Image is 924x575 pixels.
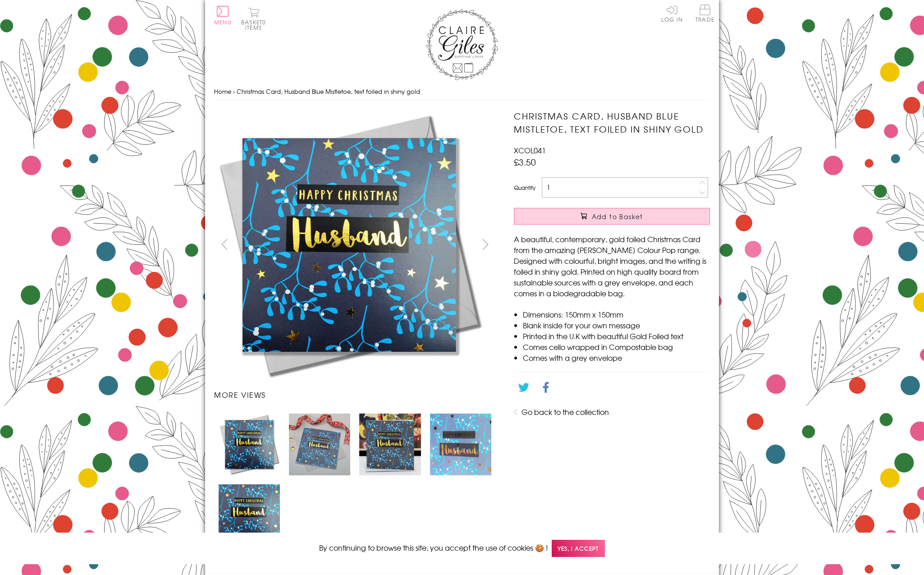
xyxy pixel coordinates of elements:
li: Carousel Page 5 [214,480,284,550]
img: Christmas Card, Husband Blue Mistletoe, text foiled in shiny gold [219,484,280,546]
a: Trade [695,5,714,24]
button: next [476,234,496,254]
button: Basket0 items [241,7,266,30]
span: › [233,87,235,96]
span: £3.50 [514,156,536,168]
a: Go back to the collection [521,406,609,417]
span: XCOL041 [514,145,546,156]
li: Carousel Page 4 [425,409,496,479]
a: Log In [661,5,683,22]
img: Christmas Card, Husband Blue Mistletoe, text foiled in shiny gold [214,110,485,380]
span: Yes, I accept [552,540,605,557]
li: Dimensions: 150mm x 150mm [523,309,710,320]
span: 0 items [245,18,266,32]
img: Christmas Card, Husband Blue Mistletoe, text foiled in shiny gold [289,414,350,475]
button: Menu [214,6,232,25]
nav: breadcrumbs [214,83,710,101]
img: Christmas Card, Husband Blue Mistletoe, text foiled in shiny gold [219,414,280,475]
li: Carousel Page 1 (Current Slide) [214,409,284,479]
img: Christmas Card, Husband Blue Mistletoe, text foiled in shiny gold [430,414,491,475]
span: Trade [695,5,714,22]
span: Menu [214,18,232,26]
li: Blank inside for your own message [523,320,710,331]
img: Christmas Card, Husband Blue Mistletoe, text foiled in shiny gold [359,414,421,475]
h3: More views [214,389,496,400]
a: Home [214,87,231,96]
span: Christmas Card, Husband Blue Mistletoe, text foiled in shiny gold [237,87,420,96]
img: Christmas Card, Husband Blue Mistletoe, text foiled in shiny gold [496,110,766,380]
li: Comes cello wrapped in Compostable bag [523,341,710,352]
span: Add to Basket [592,212,643,221]
li: Comes with a grey envelope [523,352,710,363]
li: Carousel Page 2 [284,409,355,479]
label: Quantity [514,184,535,192]
button: prev [214,234,234,254]
button: Add to Basket [514,208,710,225]
img: Claire Giles Greetings Cards [426,9,498,80]
li: Carousel Page 3 [355,409,425,479]
ul: Carousel Pagination [214,409,496,550]
h1: Christmas Card, Husband Blue Mistletoe, text foiled in shiny gold [514,110,710,136]
li: Printed in the U.K with beautiful Gold Foiled text [523,331,710,341]
p: A beautiful, contemporary, gold foiled Christmas Card from the amazing [PERSON_NAME] Colour Pop r... [514,234,710,299]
